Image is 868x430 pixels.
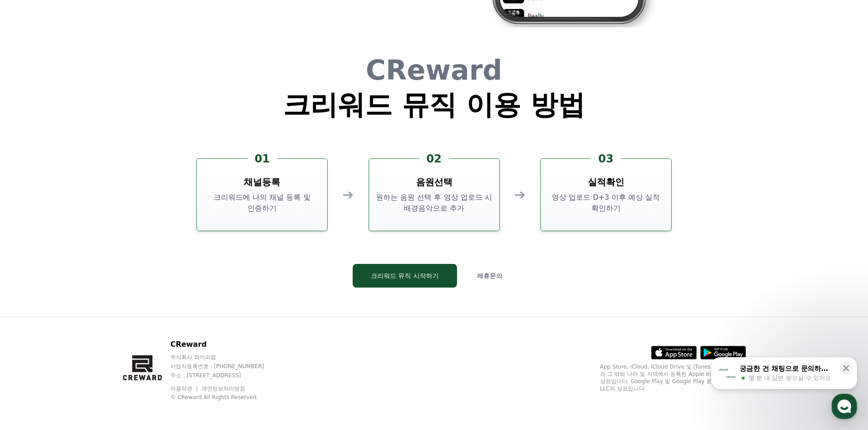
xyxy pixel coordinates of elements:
h3: 음원선택 [416,176,452,188]
button: 제휴문의 [464,264,515,288]
span: 홈 [29,302,34,309]
p: App Store, iCloud, iCloud Drive 및 iTunes Store는 미국과 그 밖의 나라 및 지역에서 등록된 Apple Inc.의 서비스 상표입니다. Goo... [600,363,746,392]
p: 사업자등록번호 : [PHONE_NUMBER] [170,363,282,370]
h1: 크리워드 뮤직 이용 방법 [283,91,585,118]
a: 홈 [3,288,60,311]
h3: 채널등록 [244,176,280,188]
span: 대화 [83,303,94,310]
div: 02 [419,152,449,166]
div: 03 [591,152,621,166]
button: 크리워드 뮤직 시작하기 [353,264,457,288]
a: 대화 [60,288,118,311]
p: 영상 업로드 D+3 이후 예상 실적 확인하기 [544,192,668,214]
div: ➔ [514,187,526,203]
a: 이용약관 [170,385,199,392]
p: CReward [170,339,282,350]
p: 크리워드에 나의 채널 등록 및 인증하기 [200,192,324,214]
p: 원하는 음원 선택 후 영상 업로드 시 배경음악으로 추가 [373,192,496,214]
h1: CReward [283,56,585,84]
div: ➔ [342,187,354,203]
h3: 실적확인 [588,176,624,188]
p: © CReward All Rights Reserved. [170,394,282,401]
p: 주소 : [STREET_ADDRESS] [170,372,282,379]
a: 개인정보처리방침 [201,385,245,392]
span: 설정 [141,302,152,309]
div: 01 [247,152,277,166]
a: 설정 [118,288,175,311]
p: 주식회사 와이피랩 [170,354,282,361]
